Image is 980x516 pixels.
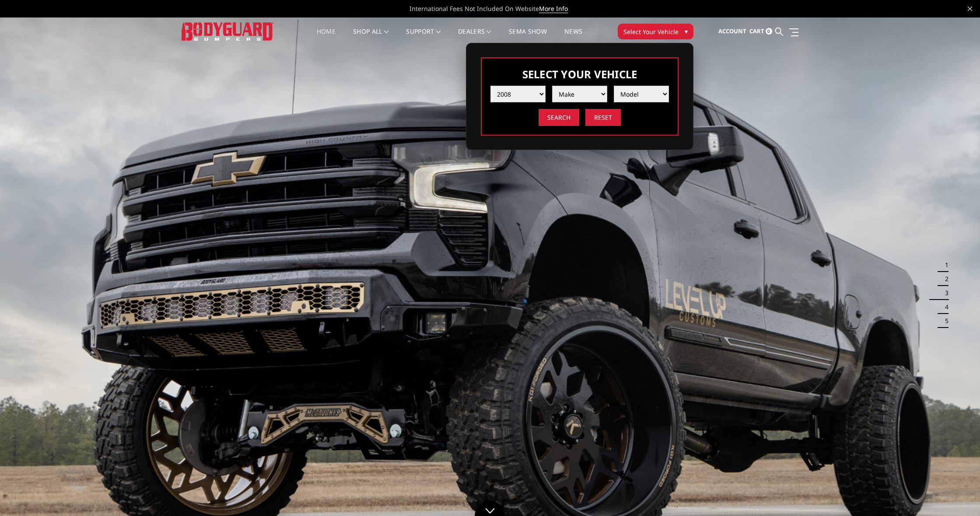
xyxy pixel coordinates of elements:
button: 1 of 5 [940,258,948,272]
a: Dealers [458,28,491,45]
a: Home [317,28,336,45]
select: Please select the value from list. [552,86,607,102]
img: BODYGUARD BUMPERS [182,22,273,40]
a: More Info [539,4,568,13]
span: Account [718,27,746,35]
button: 4 of 5 [940,300,948,314]
button: 5 of 5 [940,314,948,328]
button: 3 of 5 [940,286,948,300]
a: Cart 0 [749,20,772,43]
button: Select Your Vehicle [618,24,693,39]
span: 0 [766,28,772,35]
button: 2 of 5 [940,272,948,286]
a: SEMA Show [509,28,547,45]
span: ▾ [685,27,688,36]
iframe: Chat Widget [936,474,980,516]
a: shop all [353,28,388,45]
a: News [564,28,582,45]
a: Support [406,28,441,45]
span: Cart [749,27,764,35]
span: Select Your Vehicle [623,27,679,36]
input: Search [539,109,579,126]
a: Click to Down [475,501,505,516]
h3: Select Your Vehicle [490,67,669,81]
a: Account [718,20,746,43]
input: Reset [585,109,621,126]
